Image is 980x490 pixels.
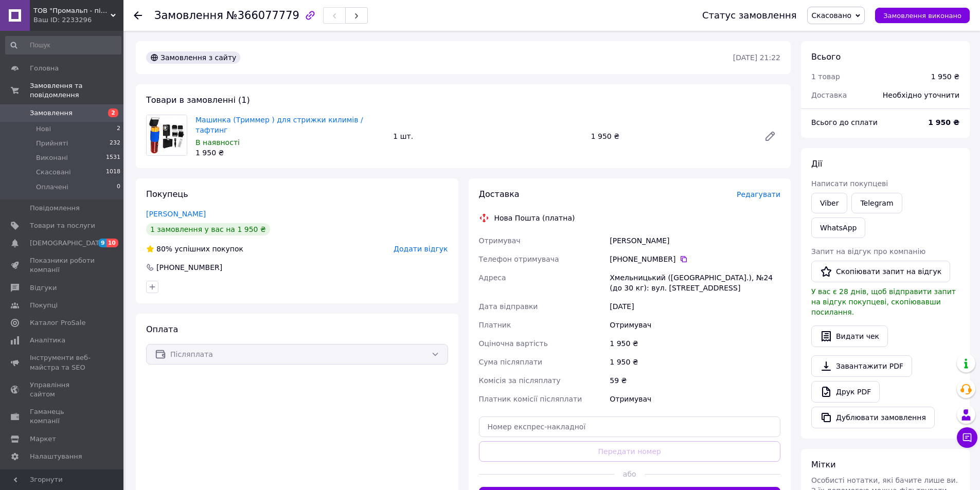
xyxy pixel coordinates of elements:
span: Замовлення [30,108,73,118]
span: Всього [811,52,841,62]
span: Комісія за післяплату [479,376,561,385]
div: Необхідно уточнити [877,84,966,106]
span: Платник [479,321,511,329]
span: або [614,469,645,479]
span: №366077779 [226,9,299,22]
span: Товари та послуги [30,221,95,230]
span: Гаманець компанії [30,407,95,426]
button: Скопіювати запит на відгук [811,261,950,282]
span: Дата відправки [479,302,538,311]
a: [PERSON_NAME] [146,210,206,218]
span: У вас є 28 днів, щоб відправити запит на відгук покупцеві, скопіювавши посилання. [811,287,956,316]
div: 1 шт. [389,129,586,143]
div: [PHONE_NUMBER] [155,262,223,273]
input: Пошук [5,36,121,55]
div: 1 950 ₴ [195,148,385,158]
div: 1 950 ₴ [608,334,782,353]
span: В наявності [195,138,240,147]
span: Покупці [30,301,58,310]
time: [DATE] 21:22 [733,53,780,62]
span: Дії [811,159,822,169]
button: Видати чек [811,325,888,347]
span: Отримувач [479,237,521,245]
span: Сума післяплати [479,358,543,366]
span: Оплата [146,324,178,334]
div: Повернутися назад [134,10,142,21]
div: 1 950 ₴ [587,129,756,143]
span: 80% [156,245,172,253]
span: 232 [110,139,120,148]
span: 1 товар [811,72,840,81]
div: Хмельницький ([GEOGRAPHIC_DATA].), №24 (до 30 кг): вул. [STREET_ADDRESS] [608,268,782,297]
b: 1 950 ₴ [928,118,959,126]
a: Telegram [851,193,902,213]
span: Запит на відгук про компанію [811,247,925,256]
div: Замовлення з сайту [146,51,240,64]
span: Виконані [36,153,68,162]
span: Повідомлення [30,204,80,213]
button: Чат з покупцем [957,427,977,448]
div: Отримувач [608,390,782,408]
a: Друк PDF [811,381,880,403]
div: 1 замовлення у вас на 1 950 ₴ [146,223,270,235]
span: Оціночна вартість [479,339,548,348]
div: Статус замовлення [702,10,797,21]
span: Прийняті [36,139,68,148]
span: Доставка [811,91,847,99]
span: Покупець [146,189,188,199]
div: Ваш ID: 2233296 [33,15,123,25]
span: Замовлення та повідомлення [30,81,123,100]
div: [PHONE_NUMBER] [610,254,780,264]
span: 2 [117,124,120,134]
span: Каталог ProSale [30,318,85,328]
span: Головна [30,64,59,73]
span: Маркет [30,434,56,444]
span: Платник комісії післяплати [479,395,582,403]
a: Завантажити PDF [811,355,912,377]
span: Скасовано [812,11,852,20]
span: 2 [108,108,118,117]
span: ТОВ "Промальп - південь" [33,6,111,15]
div: [PERSON_NAME] [608,231,782,250]
span: 1018 [106,168,120,177]
div: [DATE] [608,297,782,316]
span: Нові [36,124,51,134]
input: Номер експрес-накладної [479,416,781,437]
span: Інструменти веб-майстра та SEO [30,353,95,372]
span: Замовлення виконано [883,12,961,20]
span: Оплачені [36,183,68,192]
span: Скасовані [36,168,71,177]
div: 1 950 ₴ [931,71,959,82]
span: Написати покупцеві [811,179,888,188]
a: Машинка (Триммер ) для стрижки килимів / тафтинг [195,116,363,134]
span: 9 [98,239,106,247]
span: Відгуки [30,283,57,293]
a: Редагувати [760,126,780,147]
span: [DEMOGRAPHIC_DATA] [30,239,106,248]
a: WhatsApp [811,217,865,238]
span: Замовлення [154,9,223,22]
span: Управління сайтом [30,380,95,399]
span: Показники роботи компанії [30,256,95,275]
span: 0 [117,183,120,192]
div: 1 950 ₴ [608,353,782,371]
span: 10 [106,239,118,247]
div: Отримувач [608,316,782,334]
span: Налаштування [30,452,82,461]
div: Нова Пошта (платна) [492,213,578,223]
div: успішних покупок [146,244,243,254]
span: Додати відгук [394,245,448,253]
a: Viber [811,193,847,213]
span: Аналітика [30,336,65,345]
div: 59 ₴ [608,371,782,390]
span: Доставка [479,189,520,199]
button: Замовлення виконано [875,8,970,23]
span: Адреса [479,274,506,282]
img: Машинка (Триммер ) для стрижки килимів / тафтинг [147,115,187,155]
span: Редагувати [737,190,780,198]
button: Дублювати замовлення [811,407,935,428]
span: Мітки [811,460,836,469]
span: 1531 [106,153,120,162]
span: Товари в замовленні (1) [146,95,250,105]
span: Телефон отримувача [479,255,559,263]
